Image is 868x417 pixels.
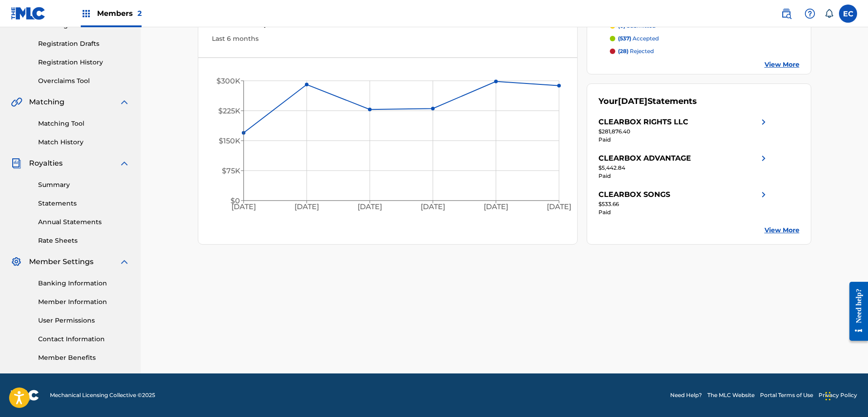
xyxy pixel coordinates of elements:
[294,203,319,211] tspan: [DATE]
[598,128,769,136] div: $281,876.40
[618,96,647,106] span: [DATE]
[97,8,142,19] span: Members
[598,164,769,172] div: $5,442.84
[38,76,130,86] a: Overclaims Tool
[218,107,240,115] tspan: $225K
[610,47,799,55] a: (28) rejected
[598,153,691,164] div: CLEARBOX ADVANTAGE
[38,39,130,49] a: Registration Drafts
[758,117,769,128] img: right chevron icon
[29,256,93,267] span: Member Settings
[758,153,769,164] img: right chevron icon
[230,196,240,205] tspan: $0
[38,199,130,208] a: Statements
[598,153,769,180] a: CLEARBOX ADVANTAGEright chevron icon$5,442.84Paid
[221,167,240,175] tspan: $75K
[598,172,769,180] div: Paid
[823,373,868,417] iframe: Chat Widget
[358,203,382,211] tspan: [DATE]
[119,158,130,169] img: expand
[38,137,130,147] a: Match History
[765,60,799,69] a: View More
[839,5,857,23] div: User Menu
[824,9,834,18] div: Notifications
[825,383,831,410] div: Drag
[598,117,688,128] div: CLEARBOX RIGHTS LLC
[38,279,130,288] a: Banking Information
[801,5,819,23] div: Help
[38,297,130,307] a: Member Information
[758,189,769,200] img: right chevron icon
[216,77,240,85] tspan: $300K
[11,7,46,20] img: MLC Logo
[11,97,22,108] img: Matching
[484,203,508,211] tspan: [DATE]
[38,217,130,227] a: Annual Statements
[707,391,755,399] a: The MLC Website
[38,119,130,128] a: Matching Tool
[598,208,769,216] div: Paid
[547,203,571,211] tspan: [DATE]
[11,390,39,401] img: logo
[38,353,130,363] a: Member Benefits
[137,9,142,18] span: 2
[29,97,64,108] span: Matching
[781,8,792,19] img: search
[212,34,564,44] div: Last 6 months
[598,117,769,144] a: CLEARBOX RIGHTS LLCright chevron icon$281,876.40Paid
[50,391,155,399] span: Mechanical Licensing Collective © 2025
[598,189,769,216] a: CLEARBOX SONGSright chevron icon$533.66Paid
[38,316,130,325] a: User Permissions
[11,256,22,267] img: Member Settings
[231,203,255,211] tspan: [DATE]
[38,334,130,344] a: Contact Information
[38,180,130,190] a: Summary
[819,391,857,399] a: Privacy Policy
[421,203,445,211] tspan: [DATE]
[81,8,92,19] img: Top Rightsholders
[618,48,628,54] span: (28)
[843,275,868,348] iframe: Resource Center
[218,137,240,145] tspan: $150K
[11,158,22,169] img: Royalties
[618,35,631,42] span: (537)
[777,5,795,23] a: Public Search
[598,189,670,200] div: CLEARBOX SONGS
[38,58,130,67] a: Registration History
[618,47,654,55] p: rejected
[610,34,799,43] a: (537) accepted
[804,8,815,19] img: help
[618,34,659,43] p: accepted
[29,158,63,169] span: Royalties
[119,256,130,267] img: expand
[598,136,769,144] div: Paid
[598,200,769,208] div: $533.66
[38,236,130,245] a: Rate Sheets
[598,95,697,108] div: Your Statements
[119,97,130,108] img: expand
[760,391,813,399] a: Portal Terms of Use
[670,391,702,399] a: Need Help?
[765,226,799,235] a: View More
